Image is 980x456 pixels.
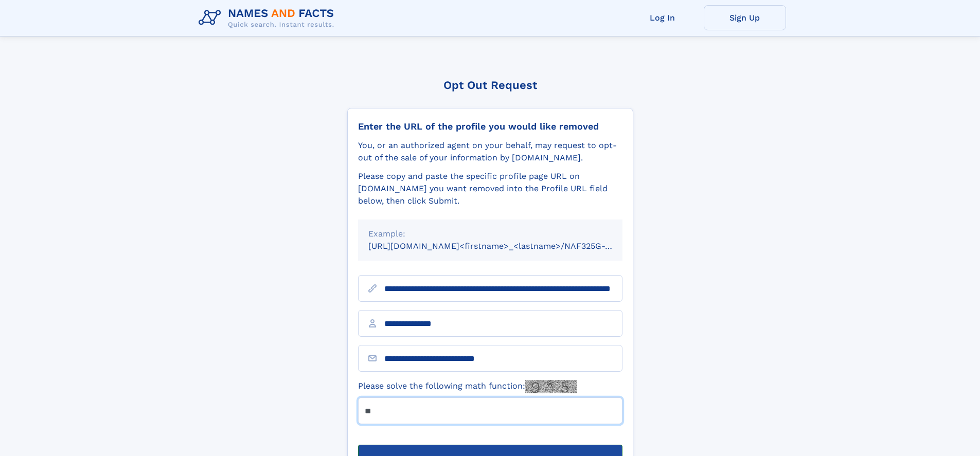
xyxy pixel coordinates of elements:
[358,139,622,164] div: You, or an authorized agent on your behalf, may request to opt-out of the sale of your informatio...
[194,4,343,32] img: Logo Names and Facts
[358,170,622,207] div: Please copy and paste the specific profile page URL on [DOMAIN_NAME] you want removed into the Pr...
[347,79,633,92] div: Opt Out Request
[368,228,612,240] div: Example:
[368,241,642,251] small: [URL][DOMAIN_NAME]<firstname>_<lastname>/NAF325G-xxxxxxxx
[358,121,622,132] div: Enter the URL of the profile you would like removed
[358,380,577,393] label: Please solve the following math function:
[621,5,704,30] a: Log In
[704,5,786,30] a: Sign Up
